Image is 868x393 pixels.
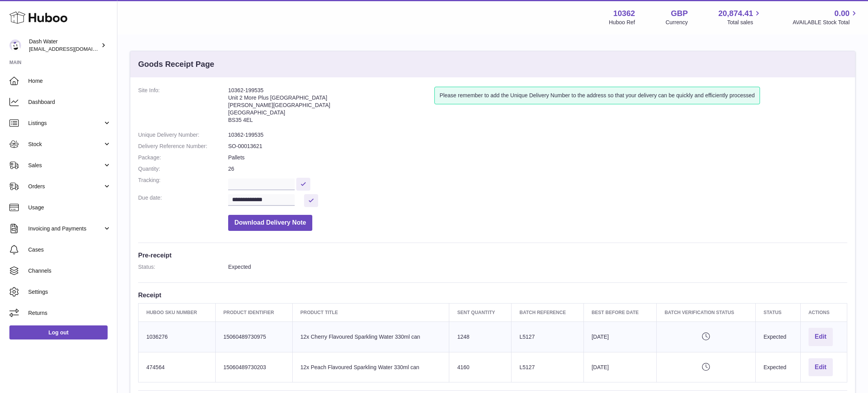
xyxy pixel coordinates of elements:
span: Sales [28,162,103,169]
td: 12x Peach Flavoured Sparkling Water 330ml can [292,352,449,382]
dd: Expected [228,263,847,271]
dt: Due date: [138,194,228,207]
span: Home [28,77,111,85]
th: Huboo SKU Number [139,303,216,322]
dt: Unique Delivery Number: [138,131,228,139]
span: Stock [28,141,103,148]
td: [DATE] [583,322,657,352]
span: AVAILABLE Stock Total [792,19,859,26]
th: Product title [292,303,449,322]
img: bea@dash-water.com [9,39,21,51]
span: Usage [28,204,111,211]
span: Settings [28,288,111,296]
h3: Pre-receipt [138,251,847,259]
td: 15060489730203 [215,352,292,382]
td: L5127 [511,322,583,352]
span: 20,874.41 [718,8,753,19]
dt: Status: [138,263,228,271]
strong: GBP [671,8,688,19]
button: Edit [809,358,833,377]
th: Status [755,303,800,322]
th: Product Identifier [215,303,292,322]
td: [DATE] [583,352,657,382]
dt: Site Info: [138,87,228,127]
th: Actions [800,303,847,322]
a: 20,874.41 Total sales [718,8,762,26]
td: 1248 [449,322,511,352]
dd: 10362-199535 [228,131,847,139]
strong: 10362 [613,8,635,19]
span: 0.00 [834,8,850,19]
dd: SO-00013621 [228,143,847,150]
span: Returns [28,309,111,317]
span: [EMAIL_ADDRESS][DOMAIN_NAME] [29,46,115,52]
dt: Quantity: [138,165,228,173]
th: Best Before Date [583,303,657,322]
th: Sent Quantity [449,303,511,322]
div: Dash Water [29,38,99,53]
th: Batch Reference [511,303,583,322]
span: Listings [28,120,103,127]
td: 12x Cherry Flavoured Sparkling Water 330ml can [292,322,449,352]
td: 4160 [449,352,511,382]
dd: Pallets [228,154,847,161]
span: Dashboard [28,98,111,106]
span: Channels [28,267,111,275]
dt: Delivery Reference Number: [138,143,228,150]
address: 10362-199535 Unit 2 More Plus [GEOGRAPHIC_DATA] [PERSON_NAME][GEOGRAPHIC_DATA] [GEOGRAPHIC_DATA] ... [228,87,434,127]
td: Expected [755,322,800,352]
a: 0.00 AVAILABLE Stock Total [792,8,859,26]
span: Total sales [727,19,762,26]
span: Orders [28,183,103,190]
td: Expected [755,352,800,382]
span: Invoicing and Payments [28,225,103,232]
a: Log out [9,325,108,339]
td: 15060489730975 [215,322,292,352]
h3: Goods Receipt Page [138,59,214,70]
dt: Tracking: [138,177,228,190]
span: Cases [28,246,111,254]
dd: 26 [228,165,847,173]
button: Edit [809,328,833,346]
div: Please remember to add the Unique Delivery Number to the address so that your delivery can be qui... [434,87,760,104]
h3: Receipt [138,291,847,299]
th: Batch Verification Status [657,303,756,322]
div: Huboo Ref [609,19,635,26]
dt: Package: [138,154,228,161]
div: Currency [666,19,688,26]
td: L5127 [511,352,583,382]
button: Download Delivery Note [228,215,312,231]
td: 474564 [139,352,216,382]
td: 1036276 [139,322,216,352]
